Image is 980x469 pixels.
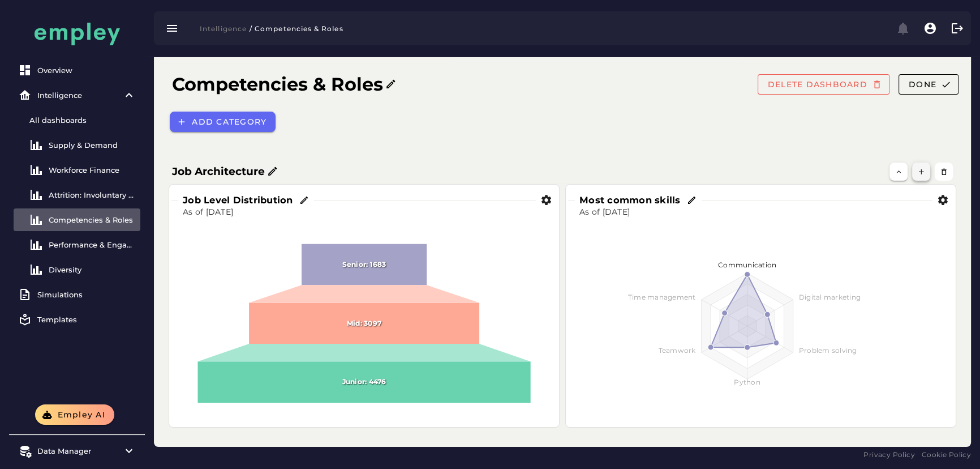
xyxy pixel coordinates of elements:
[199,24,247,33] span: Intelligence
[35,404,114,425] button: Empley AI
[170,112,276,132] button: Add category
[49,240,136,249] div: Performance & Engagement
[14,208,140,231] a: Competencies & Roles
[863,449,915,461] a: Privacy Policy
[14,258,140,281] a: Diversity
[29,116,136,125] div: All dashboards
[192,20,247,36] button: Intelligence
[899,74,958,95] button: Done
[191,117,267,127] span: Add category
[14,59,140,82] a: Overview
[49,215,136,224] div: Competencies & Roles
[249,24,343,33] span: / Competencies & Roles
[718,261,776,269] text: Communication
[247,20,350,36] button: / Competencies & Roles
[37,91,117,100] div: Intelligence
[49,190,136,199] div: Attrition: Involuntary vs Voluntary
[37,315,136,324] div: Templates
[734,378,760,387] text: Python
[14,134,140,156] a: Supply & Demand
[579,194,685,207] h3: Most common skills
[37,446,117,455] div: Data Manager
[57,410,105,420] span: Empley AI
[14,159,140,181] a: Workforce Finance
[14,283,140,306] a: Simulations
[799,293,861,301] text: Digital marketing
[628,293,696,301] text: Time management
[49,165,136,174] div: Workforce Finance
[172,164,265,180] h3: Job Architecture
[799,346,857,355] text: Problem solving
[14,233,140,256] a: Performance & Engagement
[172,71,383,98] h1: Competencies & Roles
[49,140,136,150] div: Supply & Demand
[14,308,140,331] a: Templates
[37,66,136,75] div: Overview
[659,346,697,355] text: Teamwork
[14,184,140,206] a: Attrition: Involuntary vs Voluntary
[49,265,136,274] div: Diversity
[758,74,889,95] button: DELETE DASHBOARD
[767,79,867,89] span: DELETE DASHBOARD
[37,290,136,299] div: Simulations
[14,109,140,131] a: All dashboards
[922,449,971,461] a: Cookie Policy
[183,194,298,207] h3: Job Level Distribution
[908,79,936,89] span: Done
